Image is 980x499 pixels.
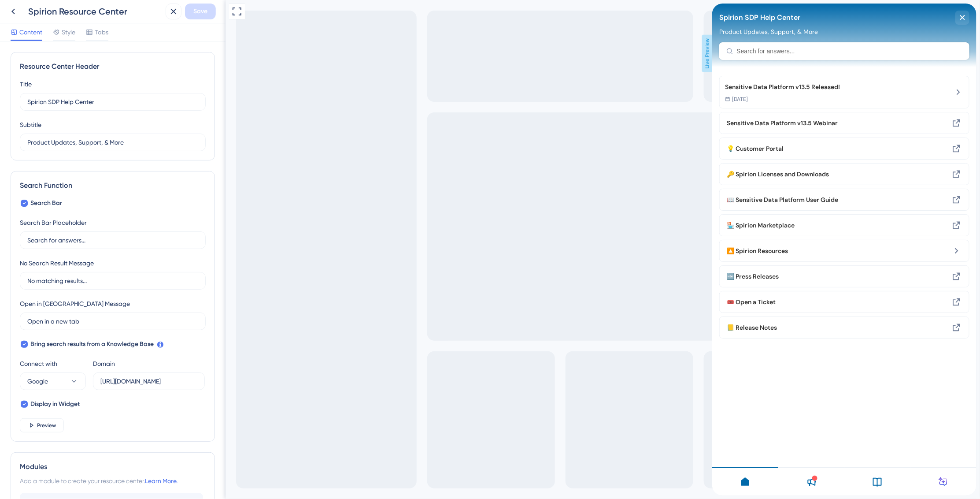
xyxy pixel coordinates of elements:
[95,27,108,37] span: Tabs
[20,298,130,309] div: Open in [GEOGRAPHIC_DATA] Message
[29,6,36,8] div: 3
[20,477,145,484] span: Add a module to create your resource center.
[15,268,189,278] span: 🆕 Press Releases
[27,235,198,245] input: Search for answers...
[15,165,189,176] span: 🔑 Spirion Licenses and Downloads
[27,138,198,147] input: Description
[20,217,87,228] div: Search Bar Placeholder
[20,79,32,89] div: Title
[15,140,189,150] span: 💡 Customer Portal
[30,339,154,350] span: Bring search results from a Knowledge Base
[15,191,189,201] span: 📖 Sensitive Data Platform User Guide
[28,5,162,18] div: Spirion Resource Center
[27,376,48,387] span: Google
[185,4,216,19] button: Save
[20,180,206,191] div: Search Function
[15,293,189,304] span: 🎟️ Open a Ticket
[145,477,178,484] a: Learn More.
[15,293,203,304] div: Open a Ticket
[27,276,198,286] input: No matching results...
[37,422,56,429] span: Preview
[15,114,189,125] span: Sensitive Data Platform v13.5 Webinar
[15,216,189,227] span: 🏪 Spirion Marketplace
[20,462,206,472] div: Modules
[477,35,488,72] span: Live Preview
[7,7,88,21] span: Spirion SDP Help Center
[15,242,189,253] span: 🔼 Spirion Resources
[15,191,203,201] div: Sensitive Data Platform User Guide
[100,376,197,386] input: help.userguiding.com
[15,319,189,329] span: 📒 Release Notes
[19,27,42,37] span: Content
[25,44,250,51] input: Search for answers...
[15,268,203,278] div: Press Releases
[7,72,257,105] div: Sensitive Data Platform v13.5 Released!
[193,6,207,17] span: Save
[15,319,203,329] div: Release Notes
[20,358,86,369] div: Connect with
[15,140,203,150] div: Customer Portal
[7,25,106,32] span: Product Updates, Support, & More
[30,198,62,209] span: Search Bar
[15,242,203,253] div: Spirion Resources
[27,317,198,326] input: Open in a new tab
[20,61,206,72] div: Resource Center Header
[93,358,115,369] div: Domain
[20,119,41,130] div: Subtitle
[20,92,36,99] span: [DATE]
[30,399,80,410] span: Display in Widget
[15,216,203,227] div: Spirion Marketplace
[20,418,64,432] button: Preview
[20,372,86,390] button: Google
[15,114,203,125] div: Sensitive Data Platform v13.5 Webinar
[13,78,128,89] div: Sensitive Data Platform v13.5 Released!
[20,258,94,268] div: No Search Result Message
[243,7,257,21] div: close resource center
[15,165,203,176] div: Spirion Licenses and Downloads
[27,97,198,107] input: Title
[62,27,75,37] span: Style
